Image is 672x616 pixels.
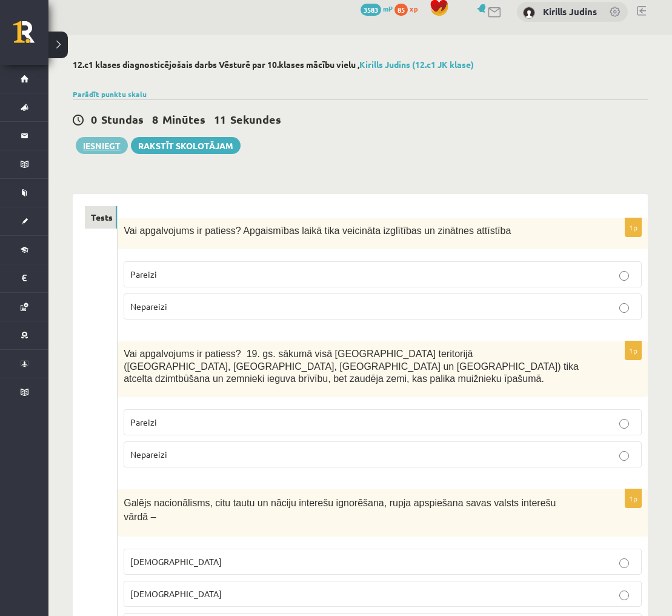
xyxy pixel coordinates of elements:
span: 0 [91,112,97,126]
a: Rakstīt skolotājam [131,137,241,154]
span: 3583 [361,4,381,16]
span: 8 [152,112,158,126]
input: [DEMOGRAPHIC_DATA] [619,591,629,600]
span: Nepareizi [130,449,167,460]
span: Pareizi [130,417,157,427]
span: Pareizi [130,269,157,280]
a: Kirills Judins [543,5,597,18]
span: Nepareizi [130,301,167,312]
input: Pareizi [619,271,629,281]
span: [DEMOGRAPHIC_DATA] [130,556,222,567]
p: 1p [625,218,642,237]
p: 1p [625,341,642,360]
span: xp [410,4,418,13]
a: 3583 mP [361,4,393,13]
button: Iesniegt [76,137,128,154]
span: Galējs nacionālisms, citu tautu un nāciju interešu ignorēšana, rupja apspiešana savas valsts inte... [124,498,556,522]
p: 1p [625,489,642,508]
span: 11 [214,112,226,126]
span: Minūtes [162,112,205,126]
input: [DEMOGRAPHIC_DATA] [619,558,629,568]
a: Rīgas 1. Tālmācības vidusskola [13,21,48,52]
a: Kirills Judins (12.c1 JK klase) [359,59,474,70]
span: Vai apgalvojums ir patiess? Apgaismības laikā tika veicināta izglītības un zinātnes attīstība [124,226,511,236]
a: Tests [85,206,117,229]
input: Pareizi [619,419,629,429]
a: 85 xp [394,4,424,13]
h2: 12.c1 klases diagnosticējošais darbs Vēsturē par 10.klases mācību vielu , [73,59,648,70]
span: mP [383,4,393,13]
span: Vai apgalvojums ir patiess? 19. gs. sākumā visā [GEOGRAPHIC_DATA] teritorijā ([GEOGRAPHIC_DATA], ... [124,349,579,384]
input: Nepareizi [619,303,629,313]
span: 85 [394,4,408,16]
img: Kirills Judins [523,7,535,19]
span: Stundas [101,112,144,126]
span: Sekundes [230,112,281,126]
input: Nepareizi [619,451,629,461]
a: Parādīt punktu skalu [73,89,147,99]
span: [DEMOGRAPHIC_DATA] [130,588,222,599]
